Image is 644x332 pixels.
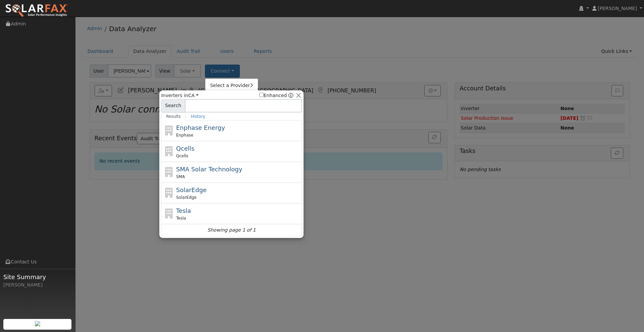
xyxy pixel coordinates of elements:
[188,93,199,98] a: CA
[3,272,72,281] span: Site Summary
[161,112,186,120] a: Results
[186,112,210,120] a: History
[161,92,199,99] span: Inverters in
[176,186,207,193] span: SolarEdge
[259,92,287,99] label: Enhanced
[176,132,193,138] span: Enphase
[161,99,185,112] span: Search
[176,124,225,131] span: Enphase Energy
[288,93,293,98] a: Enhanced Providers
[176,145,195,152] span: Qcells
[176,194,197,200] span: SolarEdge
[598,6,637,11] span: [PERSON_NAME]
[207,227,256,234] i: Showing page 1 of 1
[176,207,191,214] span: Tesla
[259,92,293,99] span: Show enhanced providers
[176,215,186,221] span: Tesla
[3,281,72,288] div: [PERSON_NAME]
[259,93,264,97] input: Enhanced
[35,321,40,326] img: retrieve
[176,174,185,180] span: SMA
[205,81,258,90] a: Select a Provider
[176,166,242,173] span: SMA Solar Technology
[176,153,188,159] span: Qcells
[5,4,68,18] img: SolarFax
